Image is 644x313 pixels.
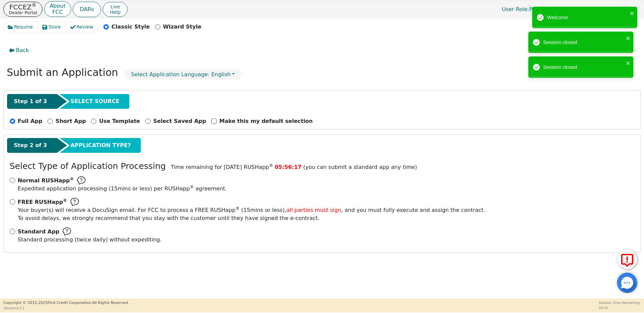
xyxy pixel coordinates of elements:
[3,300,129,306] p: Copyright © 2015- 2025 First Credit Corporation.
[9,10,37,15] p: Dealer Portal
[103,2,128,17] button: LiveHelp
[7,66,118,79] h2: Submit an Application
[286,207,341,213] span: all parties must sign
[70,141,131,149] span: APPLICATION TYPE?
[617,249,637,269] button: Report Error to FCC
[495,3,557,16] p: Primary
[558,4,641,14] button: 3659A:[PERSON_NAME]
[18,228,60,236] span: Standard App
[14,24,33,31] span: Resume
[18,199,67,205] span: FREE RUSHapp
[219,117,313,125] p: Make this my default selection
[110,9,121,15] span: Help
[269,163,273,168] sup: ®
[14,97,47,105] span: Step 1 of 3
[16,46,29,54] span: Back
[18,177,74,184] span: Normal RUSHapp
[92,301,129,305] span: All Rights Reserved.
[275,164,302,170] span: 05:56:17
[76,24,93,31] span: Review
[66,21,98,33] button: Review
[14,141,47,149] span: Step 2 of 3
[495,3,557,16] a: User Role:Primary
[599,300,641,305] p: Session Time Remaining:
[10,161,166,171] h3: Select Type of Application Processing
[547,14,628,21] div: Welcome
[9,4,37,10] p: FCCEZ
[171,164,273,170] span: Time remaining for [DATE] RUSHapp
[50,9,65,15] p: FCC
[70,198,79,206] img: Help Bubble
[56,117,86,125] p: Short App
[70,177,74,181] sup: ®
[63,227,71,236] img: Help Bubble
[3,21,38,33] button: Resume
[303,164,417,170] span: (you can submit a standard app any time)
[630,9,635,17] button: close
[18,185,227,192] span: Expedited application processing ( 15 mins or less) per RUSHapp agreement.
[3,2,42,17] button: FCCEZ®Dealer Portal
[153,117,206,125] p: Select Saved App
[18,117,42,125] p: Full App
[18,206,485,222] span: To avoid delays, we strongly recommend that you stay with the customer until they have signed the...
[18,207,485,213] span: Your buyer(s) will receive a DocuSign email. For FCC to process a FREE RUSHapp ( 15 mins or less)...
[3,306,129,311] p: Version 3.2.1
[163,23,201,31] p: Wizard Style
[99,117,140,125] p: Use Template
[32,2,37,8] sup: ®
[44,1,71,17] button: AboutFCC
[599,305,641,310] p: 58:52
[235,206,239,211] sup: ®
[50,3,65,9] p: About
[124,69,242,80] button: Select Application Language: English
[38,21,66,33] button: Store
[63,198,67,203] sup: ®
[190,185,194,189] sup: ®
[502,6,529,12] span: User Role :
[110,4,121,9] span: Live
[18,236,162,243] span: Standard processing (twice daily) without expediting.
[3,43,34,58] button: Back
[70,97,119,105] span: SELECT SOURCE
[77,176,86,185] img: Help Bubble
[111,23,150,31] p: Classic Style
[49,24,61,31] span: Store
[73,2,101,17] button: DARs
